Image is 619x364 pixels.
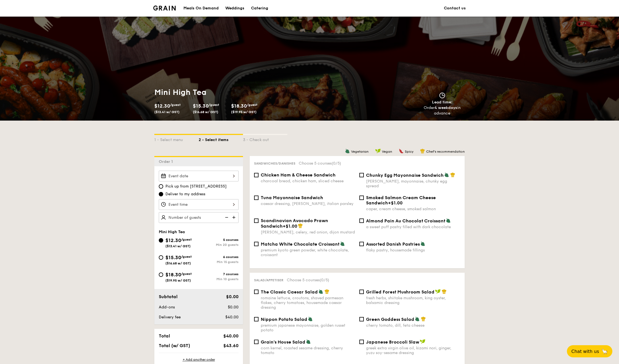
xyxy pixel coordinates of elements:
div: charcoal bread, chicken ham, sliced cheese [261,179,355,183]
div: 3 - Check out [243,135,287,143]
span: Pick up from [STREET_ADDRESS] [165,184,227,189]
img: icon-chef-hat.a58ddaea.svg [421,316,426,321]
span: Mini High Tea [159,230,185,234]
input: Tuna Mayonnaise Sandwichcaesar dressing, [PERSON_NAME], italian parsley [254,196,259,200]
span: ($16.68 w/ GST) [165,261,191,265]
img: icon-vegetarian.fe4039eb.svg [318,289,323,294]
div: romaine lettuce, croutons, shaved parmesan flakes, cherry tomatoes, housemade caesar dressing [261,296,355,310]
div: flaky pastry, housemade fillings [366,248,460,253]
div: cherry tomato, dill, feta cheese [366,323,460,328]
a: Logotype [153,6,176,11]
span: $40.00 [225,315,239,319]
span: /guest [209,103,219,107]
span: /guest [181,255,192,259]
span: Chef's recommendation [426,150,465,154]
img: icon-spicy.37a8142b.svg [399,149,404,154]
span: Spicy [405,150,413,154]
input: Chicken Ham & Cheese Sandwichcharcoal bread, chicken ham, sliced cheese [254,173,259,177]
div: + Add another order [159,357,239,362]
div: greek extra virgin olive oil, kizami nori, ginger, yuzu soy-sesame dressing [366,346,460,355]
img: icon-vegetarian.fe4039eb.svg [415,316,420,321]
span: Nippon Potato Salad [261,317,307,322]
span: Chat with us [571,349,599,354]
input: Event date [159,171,239,181]
span: ($19.95 w/ GST) [165,279,191,282]
span: Chunky Egg Mayonnaise Sandwich [366,173,444,178]
img: icon-chef-hat.a58ddaea.svg [298,223,303,228]
span: $0.00 [228,305,239,310]
span: Lead time: [432,100,452,105]
span: $40.00 [223,333,239,339]
input: $12.30/guest($13.41 w/ GST)5 coursesMin 20 guests [159,238,163,243]
input: Japanese Broccoli Slawgreek extra virgin olive oil, kizami nori, ginger, yuzu soy-sesame dressing [359,340,364,344]
img: icon-chef-hat.a58ddaea.svg [324,289,329,294]
div: 7 courses [199,272,239,276]
div: 2 - Select items [199,135,243,143]
span: 🦙 [601,348,608,355]
span: (0/5) [332,161,341,166]
span: Tuna Mayonnaise Sandwich [261,195,323,200]
div: corn kernel, roasted sesame dressing, cherry tomato [261,346,355,355]
img: icon-vegetarian.fe4039eb.svg [306,339,311,344]
input: Grilled Forest Mushroom Saladfresh herbs, shiitake mushroom, king oyster, balsamic dressing [359,290,364,294]
span: Choose 5 courses [299,161,341,166]
span: The Classic Caesar Salad [261,289,318,295]
input: Deliver to my address [159,192,163,196]
img: icon-vegetarian.fe4039eb.svg [446,218,451,223]
span: ($13.41 w/ GST) [165,244,191,248]
div: caesar dressing, [PERSON_NAME], italian parsley [261,201,355,206]
img: icon-clock.2db775ea.svg [438,92,446,98]
span: Delivery fee [159,315,181,319]
span: Matcha White Chocolate Croissant [261,241,339,247]
span: ($13.41 w/ GST) [154,110,180,114]
input: Event time [159,199,239,210]
img: icon-vegan.f8ff3823.svg [375,149,381,154]
span: Sandwiches/Danishes [254,162,295,165]
span: $15.30 [193,103,209,109]
strong: 4 weekdays [434,105,457,110]
span: $18.30 [165,272,181,278]
input: Number of guests [159,212,239,223]
span: Smoked Salmon Cream Cheese Sandwich [366,195,436,206]
button: Chat with us🦙 [567,345,612,357]
span: $12.30 [165,237,181,243]
span: Order 1 [159,159,175,164]
div: [PERSON_NAME], celery, red onion, dijon mustard [261,230,355,235]
div: [PERSON_NAME], mayonnaise, chunky egg spread [366,179,460,188]
img: icon-reduce.1d2dbef1.svg [222,212,230,223]
span: $0.00 [226,294,239,299]
span: /guest [247,103,257,107]
span: Salad/Appetiser [254,278,283,282]
input: Green Goddess Saladcherry tomato, dill, feta cheese [359,317,364,321]
input: Scandinavian Avocado Prawn Sandwich+$1.00[PERSON_NAME], celery, red onion, dijon mustard [254,219,259,223]
span: Assorted Danish Pastries [366,241,420,247]
span: /guest [181,238,192,241]
h1: Mini High Tea [154,87,307,97]
input: The Classic Caesar Saladromaine lettuce, croutons, shaved parmesan flakes, cherry tomatoes, house... [254,290,259,294]
span: $18.30 [231,103,247,109]
span: Scandinavian Avocado Prawn Sandwich [261,218,328,229]
img: Grain [153,6,176,11]
img: icon-chef-hat.a58ddaea.svg [442,289,447,294]
img: icon-vegetarian.fe4039eb.svg [345,149,350,154]
span: ($16.68 w/ GST) [193,110,218,114]
span: Grilled Forest Mushroom Salad [366,289,434,295]
div: fresh herbs, shiitake mushroom, king oyster, balsamic dressing [366,296,460,305]
img: icon-vegan.f8ff3823.svg [420,339,425,344]
img: icon-vegetarian.fe4039eb.svg [420,241,425,246]
input: $18.30/guest($19.95 w/ GST)7 coursesMin 10 guests [159,272,163,277]
input: Matcha White Chocolate Croissantpremium kyoto green powder, white chocolate, croissant [254,242,259,246]
span: /guest [181,272,192,276]
span: (0/5) [320,278,329,282]
span: $12.30 [154,103,170,109]
div: Min 20 guests [199,243,239,247]
span: Chicken Ham & Cheese Sandwich [261,172,336,178]
span: /guest [170,103,181,107]
div: 5 courses [199,238,239,242]
img: icon-chef-hat.a58ddaea.svg [450,172,455,177]
span: ($19.95 w/ GST) [231,110,257,114]
span: Vegetarian [351,150,369,154]
span: Green Goddess Salad [366,317,414,322]
span: Almond Pain Au Chocolat Croissant [366,218,445,223]
span: Add-ons [159,305,175,310]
